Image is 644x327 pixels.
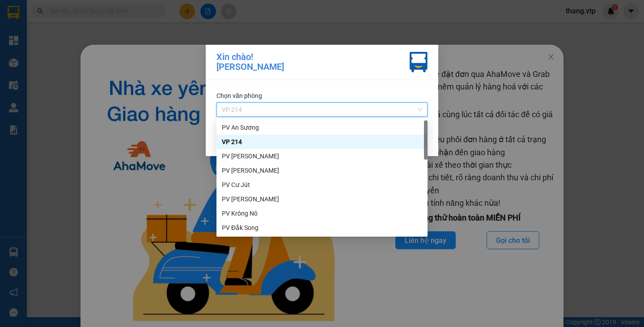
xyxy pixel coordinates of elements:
[216,91,428,101] div: Chọn văn phòng
[216,178,428,192] div: PV Cư Jút
[222,137,422,147] div: VP 214
[216,135,428,149] div: VP 214
[222,103,422,116] span: VP 214
[222,208,422,218] div: PV Krông Nô
[410,52,428,72] img: vxr-icon
[216,206,428,221] div: PV Krông Nô
[222,123,422,132] div: PV An Sương
[216,192,428,206] div: PV Nam Đong
[216,163,428,178] div: PV Đức Xuyên
[216,120,428,135] div: PV An Sương
[216,52,284,72] div: Xin chào! [PERSON_NAME]
[222,180,422,190] div: PV Cư Jút
[222,166,422,175] div: PV [PERSON_NAME]
[216,221,428,235] div: PV Đắk Song
[222,223,422,233] div: PV Đắk Song
[222,194,422,204] div: PV [PERSON_NAME]
[216,149,428,163] div: PV Mang Yang
[222,151,422,161] div: PV [PERSON_NAME]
